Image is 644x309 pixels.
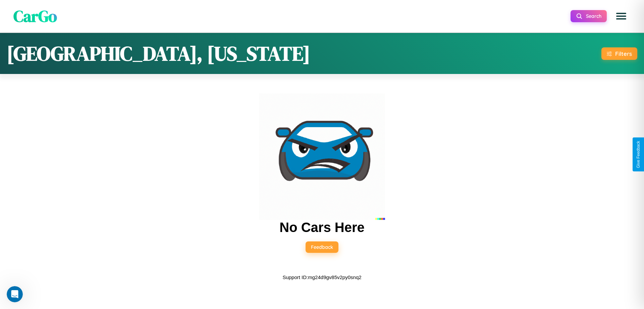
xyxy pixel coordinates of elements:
[571,10,607,22] button: Search
[612,7,631,26] button: Open menu
[586,13,601,19] span: Search
[7,286,23,302] iframe: Intercom live chat
[282,273,361,282] p: Support ID: mg24d9gv85v2py0snq2
[306,241,338,253] button: Feedback
[13,5,57,27] span: CarGo
[279,220,364,235] h2: No Cars Here
[259,93,385,220] img: car
[636,141,641,168] div: Give Feedback
[615,50,632,57] div: Filters
[7,40,310,67] h1: [GEOGRAPHIC_DATA], [US_STATE]
[601,47,637,60] button: Filters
